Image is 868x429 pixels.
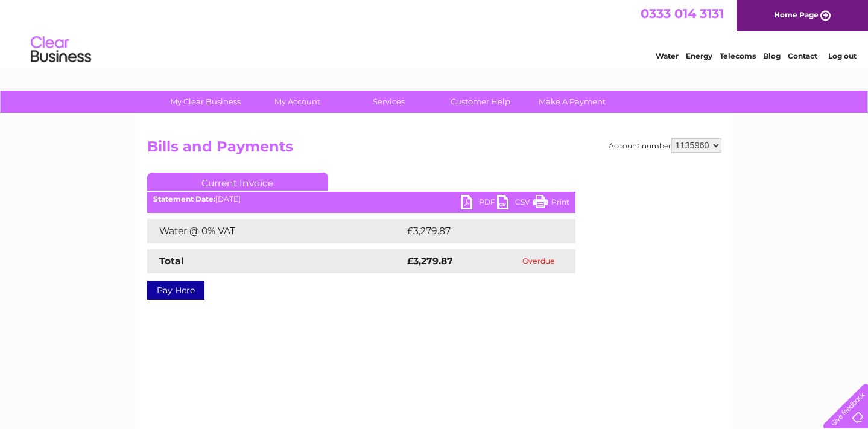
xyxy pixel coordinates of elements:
td: Overdue [502,249,575,273]
a: Water [656,51,679,60]
a: 0333 014 3131 [641,6,724,21]
a: My Account [247,91,347,113]
div: Clear Business is a trading name of Verastar Limited (registered in [GEOGRAPHIC_DATA] No. 3667643... [150,7,720,59]
a: Current Invoice [147,173,328,191]
img: logo.png [30,31,92,68]
a: PDF [461,195,497,212]
a: Contact [788,51,817,60]
strong: £3,279.87 [407,255,453,267]
a: Energy [686,51,712,60]
div: [DATE] [147,195,575,203]
h2: Bills and Payments [147,138,721,161]
a: My Clear Business [156,91,255,113]
a: Log out [828,51,857,60]
b: Statement Date: [153,194,215,203]
a: CSV [497,195,533,212]
a: Telecoms [720,51,756,60]
a: Make A Payment [522,91,622,113]
a: Customer Help [431,91,530,113]
a: Services [339,91,439,113]
div: Account number [609,138,721,153]
td: £3,279.87 [404,219,557,243]
a: Blog [763,51,781,60]
strong: Total [159,255,184,267]
td: Water @ 0% VAT [147,219,404,243]
a: Print [533,195,569,212]
a: Pay Here [147,281,204,300]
